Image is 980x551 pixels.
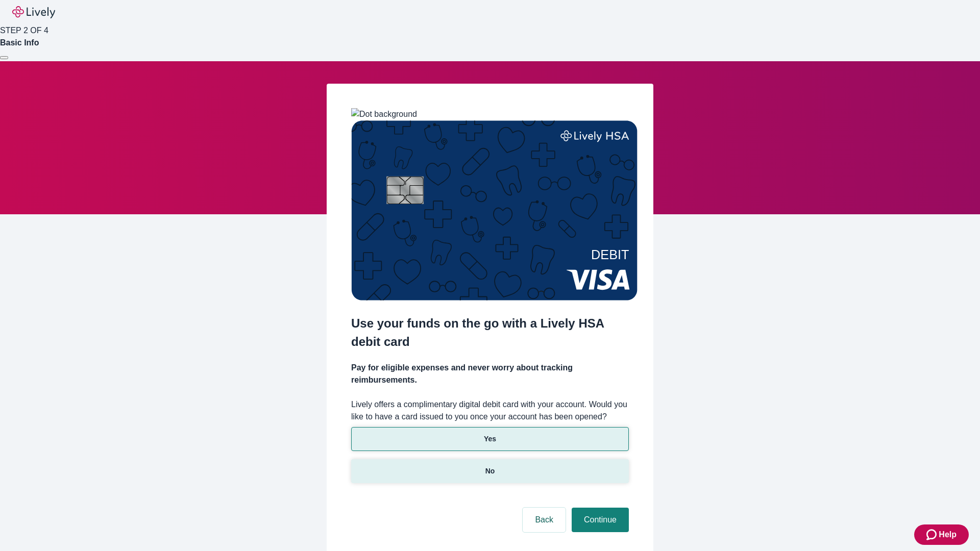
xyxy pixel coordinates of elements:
[351,427,629,451] button: Yes
[351,398,629,423] label: Lively offers a complimentary digital debit card with your account. Would you like to have a card...
[926,529,939,541] svg: Zendesk support icon
[351,459,629,483] button: No
[485,466,495,477] p: No
[572,508,629,532] button: Continue
[523,508,566,532] button: Back
[351,108,417,120] img: Dot background
[351,314,629,351] h2: Use your funds on the go with a Lively HSA debit card
[351,120,638,300] img: Debit card
[939,529,957,541] span: Help
[12,6,55,18] img: Lively
[351,362,629,386] h4: Pay for eligible expenses and never worry about tracking reimbursements.
[914,524,969,545] button: Zendesk support iconHelp
[484,434,496,444] p: Yes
